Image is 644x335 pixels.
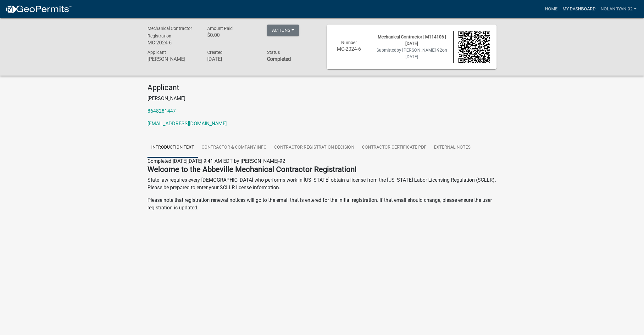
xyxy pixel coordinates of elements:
[198,138,270,158] a: Contractor & Company Info
[341,40,357,45] span: Number
[267,25,299,36] button: Actions
[147,26,192,38] span: Mechanical Contractor Registration
[147,176,497,191] p: State law requires every [DEMOGRAPHIC_DATA] who performs work in [US_STATE] obtain a license from...
[270,138,358,158] a: Contractor Registration Decision
[267,50,280,55] span: Status
[358,138,430,158] a: Contractor Certificate PDF
[458,31,491,63] img: QR code
[430,138,474,158] a: External Notes
[147,196,497,212] p: Please note that registration renewal notices will go to the email that is entered for the initia...
[147,158,285,164] span: Completed [DATE][DATE] 9:41 AM EDT by [PERSON_NAME]-92
[397,48,442,53] span: by [PERSON_NAME]-92
[147,95,497,102] p: [PERSON_NAME]
[376,48,447,59] span: Submitted on [DATE]
[147,40,198,46] h6: MC-2024-6
[147,138,198,158] a: Introduction Text
[378,34,446,46] span: Mechanical Contractor | M114106 | [DATE]
[207,26,233,31] span: Amount Paid
[560,3,598,15] a: My Dashboard
[147,50,166,55] span: Applicant
[147,165,357,174] strong: Welcome to the Abbeville Mechanical Contractor Registration!
[542,3,560,15] a: Home
[207,56,258,62] h6: [DATE]
[147,121,227,127] a: [EMAIL_ADDRESS][DOMAIN_NAME]
[207,32,258,38] h6: $0.00
[598,3,639,15] a: nolanryan-92
[147,108,176,114] a: 8648281447
[333,46,365,52] h6: MC-2024-6
[267,56,291,62] strong: Completed
[147,56,198,62] h6: [PERSON_NAME]
[147,83,497,92] h4: Applicant
[207,50,223,55] span: Created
